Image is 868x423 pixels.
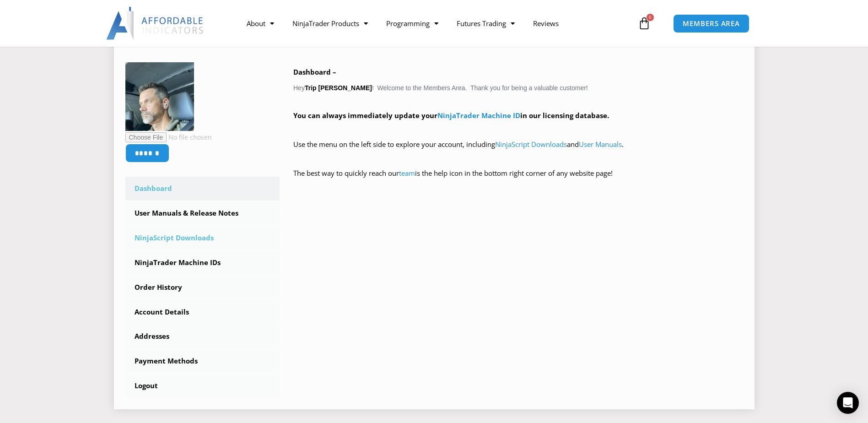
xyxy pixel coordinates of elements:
nav: Account pages [125,177,280,398]
a: Reviews [524,13,568,34]
a: NinjaTrader Products [283,13,377,34]
a: Logout [125,374,280,398]
a: NinjaScript Downloads [125,226,280,250]
img: LogoAI | Affordable Indicators – NinjaTrader [106,7,205,40]
b: Dashboard – [293,67,336,76]
p: The best way to quickly reach our is the help icon in the bottom right corner of any website page! [293,167,743,193]
a: Dashboard [125,177,280,201]
a: MEMBERS AREA [673,14,749,33]
nav: Menu [237,13,636,34]
a: Futures Trading [447,13,524,34]
a: team [399,168,415,178]
a: User Manuals & Release Notes [125,201,280,225]
strong: Trip [PERSON_NAME] [305,84,372,92]
img: 7f5c0cb2619973e20197c58c0f5d93cb53cd5c260f83a31b9c5d624033721941 [125,62,194,131]
span: MEMBERS AREA [683,20,740,27]
strong: You can always immediately update your in our licensing database. [293,111,609,120]
a: NinjaTrader Machine ID [437,111,520,120]
a: Programming [377,13,447,34]
span: 0 [647,14,654,21]
a: Addresses [125,325,280,348]
a: NinjaTrader Machine IDs [125,251,280,275]
a: Order History [125,276,280,299]
a: Payment Methods [125,349,280,373]
a: Account Details [125,300,280,324]
p: Use the menu on the left side to explore your account, including and . [293,138,743,164]
a: 0 [624,10,664,37]
a: NinjaScript Downloads [495,140,567,149]
a: User Manuals [579,140,622,149]
div: Open Intercom Messenger [837,392,859,414]
a: About [237,13,283,34]
div: Hey ! Welcome to the Members Area. Thank you for being a valuable customer! [293,66,743,193]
